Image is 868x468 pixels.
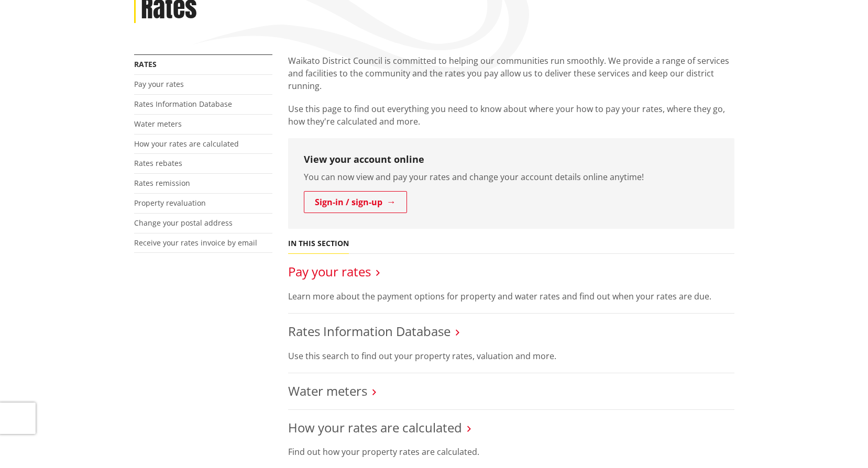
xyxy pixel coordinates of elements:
[134,79,184,89] a: Pay your rates
[288,419,462,436] a: How your rates are calculated
[288,239,349,248] h5: In this section
[288,290,734,303] p: Learn more about the payment options for property and water rates and find out when your rates ar...
[134,218,233,228] a: Change your postal address
[288,54,734,92] p: Waikato District Council is committed to helping our communities run smoothly. We provide a range...
[134,178,190,188] a: Rates remission
[288,263,371,280] a: Pay your rates
[134,198,206,208] a: Property revaluation
[304,191,407,213] a: Sign-in / sign-up
[288,103,734,128] p: Use this page to find out everything you need to know about where your how to pay your rates, whe...
[134,99,232,109] a: Rates Information Database
[288,350,734,362] p: Use this search to find out your property rates, valuation and more.
[134,119,182,129] a: Water meters
[304,171,719,183] p: You can now view and pay your rates and change your account details online anytime!
[288,322,451,340] a: Rates Information Database
[134,139,239,149] a: How your rates are calculated
[288,445,734,458] p: Find out how your property rates are calculated.
[288,382,367,399] a: Water meters
[304,154,719,165] h3: View your account online
[134,59,157,69] a: Rates
[134,158,182,168] a: Rates rebates
[134,238,257,248] a: Receive your rates invoice by email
